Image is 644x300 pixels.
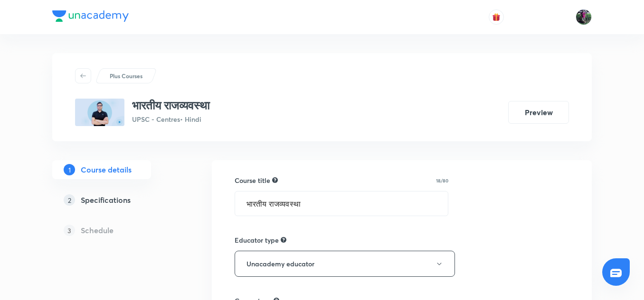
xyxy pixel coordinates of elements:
[508,101,569,124] button: Preview
[81,164,132,175] h5: Course details
[52,191,181,209] a: 2Specifications
[235,175,270,185] h6: Course title
[235,251,455,277] button: Unacademy educator
[132,99,209,112] h3: भारतीय राजव्यवस्था
[75,99,124,126] img: 524b5f72d55948abaf1a1a0679e1dfa4.jpg
[281,236,286,244] div: Not allowed to edit
[492,13,501,21] img: avatar
[81,194,131,206] h5: Specifications
[436,178,448,183] p: 18/80
[489,9,504,25] button: avatar
[132,114,209,124] p: UPSC - Centres • Hindi
[52,10,129,24] a: Company Logo
[64,194,75,206] p: 2
[235,191,448,216] input: A great title is short, clear and descriptive
[81,225,114,236] h5: Schedule
[576,9,592,25] img: Ravishekhar Kumar
[52,10,129,22] img: Company Logo
[272,176,278,184] div: A great title is short, clear and descriptive
[110,72,142,80] p: Plus Courses
[235,235,279,245] h6: Educator type
[64,164,75,175] p: 1
[64,225,75,236] p: 3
